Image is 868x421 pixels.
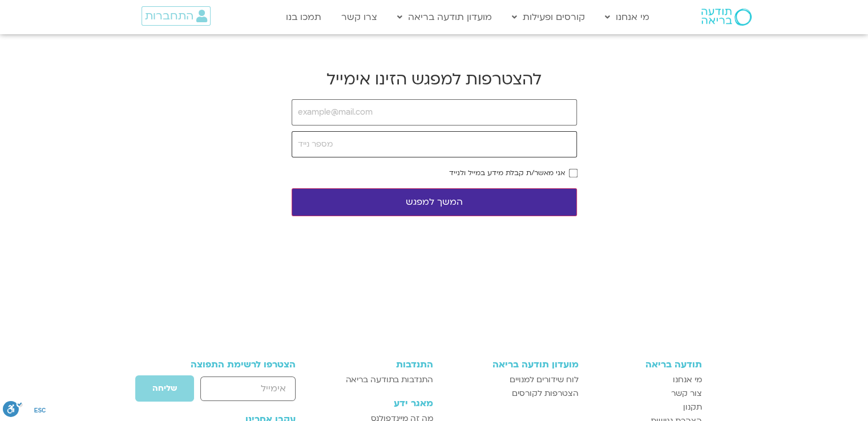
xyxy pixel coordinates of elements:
a: הצטרפות לקורסים [445,387,579,400]
input: example@mail.com [292,99,577,126]
span: תקנון [683,400,702,414]
a: לוח שידורים למנויים [445,373,579,387]
span: לוח שידורים למנויים [510,373,579,387]
label: אני מאשר/ת קבלת מידע במייל ולנייד [449,169,565,177]
input: מספר נייד [292,131,577,157]
a: תמכו בנו [280,6,327,28]
a: צור קשר [590,387,702,400]
h3: תודעה בריאה [590,359,702,370]
h3: מועדון תודעה בריאה [445,359,579,370]
a: מי אנחנו [599,6,655,28]
h3: התנדבות [327,359,433,370]
span: שליחה [152,384,177,393]
span: מי אנחנו [673,373,702,387]
a: מועדון תודעה בריאה [391,6,498,28]
span: התחברות [145,10,193,22]
span: התנדבות בתודעה בריאה [346,373,433,387]
span: צור קשר [671,387,702,400]
a: תקנון [590,400,702,414]
h3: הצטרפו לרשימת התפוצה [167,359,296,370]
a: קורסים ופעילות [506,6,591,28]
button: שליחה [135,375,195,402]
h3: מאגר ידע [327,398,433,408]
span: הצטרפות לקורסים [512,387,579,400]
h2: להצטרפות למפגש הזינו אימייל [292,68,577,90]
button: המשך למפגש [292,188,577,216]
img: תודעה בריאה [701,9,752,26]
a: צרו קשר [336,6,383,28]
a: מי אנחנו [590,373,702,387]
a: התנדבות בתודעה בריאה [327,373,433,387]
form: טופס חדש [167,375,296,408]
a: התחברות [142,6,211,26]
input: אימייל [200,377,296,401]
